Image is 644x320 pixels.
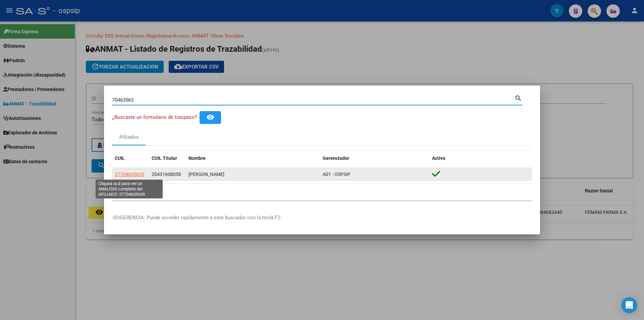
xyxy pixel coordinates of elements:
div: [PERSON_NAME] [189,171,317,178]
datatable-header-cell: Activo [429,151,532,166]
datatable-header-cell: Nombre [186,151,320,166]
span: Gerenciador [323,155,349,161]
datatable-header-cell: CUIL [112,151,149,166]
div: Open Intercom Messenger [621,297,637,313]
span: CUIL [115,155,125,161]
div: Afiliados [119,133,139,141]
datatable-header-cell: Gerenciador [320,151,429,166]
datatable-header-cell: CUIL Titular [149,151,186,166]
div: 1 total [112,184,532,200]
p: -SUGERENCIA: Puede acceder rapidamente a este buscador con la tecla F2- [112,214,532,222]
span: 20431608058 [152,172,181,177]
span: CUIL Titular [152,155,177,161]
span: Activo [432,155,445,161]
span: Nombre [189,155,206,161]
span: A01 - OSPSIP [323,172,351,177]
mat-icon: remove_red_eye [206,113,214,121]
span: ¿Buscaste un formulario de traspaso? - [112,114,200,120]
span: 27704635635 [115,172,144,177]
mat-icon: search [515,94,522,102]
